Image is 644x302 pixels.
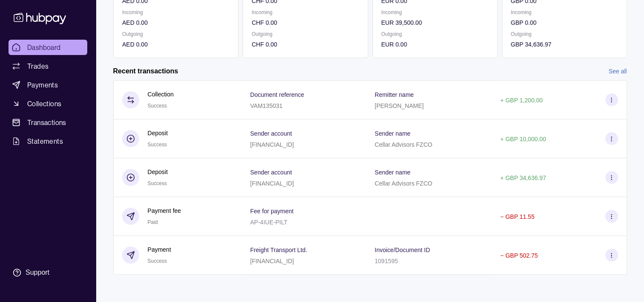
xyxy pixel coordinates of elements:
[250,258,294,264] p: [FINANCIAL_ID]
[9,264,87,282] a: Support
[250,102,283,109] p: VAM135031
[250,169,292,176] p: Sender account
[148,142,167,148] span: Success
[122,8,229,17] p: Incoming
[375,141,432,148] p: Cellar Advisors FZCO
[250,247,307,253] p: Freight Transport Ltd.
[148,219,158,225] span: Paid
[26,268,49,277] div: Support
[510,18,618,27] p: GBP 0.00
[510,40,618,49] p: GBP 34,636.97
[500,136,546,142] p: + GBP 10,000.00
[27,80,58,90] span: Payments
[381,40,488,49] p: EUR 0.00
[375,258,398,264] p: 1091595
[113,67,178,76] h2: Recent transactions
[510,29,618,39] p: Outgoing
[609,67,627,76] a: See all
[9,115,87,130] a: Transactions
[148,245,171,254] p: Payment
[250,91,304,98] p: Document reference
[148,206,181,215] p: Payment fee
[375,130,410,137] p: Sender name
[9,96,87,111] a: Collections
[27,136,63,146] span: Statements
[381,29,488,39] p: Outgoing
[122,18,229,27] p: AED 0.00
[122,29,229,39] p: Outgoing
[148,258,167,264] span: Success
[250,219,288,226] p: AP-4IUE-PILT
[381,18,488,27] p: EUR 39,500.00
[500,213,534,220] p: − GBP 11.55
[381,8,488,17] p: Incoming
[9,77,87,93] a: Payments
[375,169,410,176] p: Sender name
[375,180,432,187] p: Cellar Advisors FZCO
[500,174,546,181] p: + GBP 34,636.97
[148,90,174,99] p: Collection
[375,247,430,253] p: Invoice/Document ID
[375,91,414,98] p: Remitter name
[148,180,167,186] span: Success
[9,58,87,74] a: Trades
[252,40,359,49] p: CHF 0.00
[122,40,229,49] p: AED 0.00
[148,103,167,109] span: Success
[250,130,292,137] p: Sender account
[250,141,294,148] p: [FINANCIAL_ID]
[500,97,543,104] p: + GBP 1,200.00
[9,134,87,149] a: Statements
[510,8,618,17] p: Incoming
[250,180,294,187] p: [FINANCIAL_ID]
[252,8,359,17] p: Incoming
[148,167,168,177] p: Deposit
[27,99,61,109] span: Collections
[250,208,294,215] p: Fee for payment
[27,117,66,128] span: Transactions
[375,102,424,109] p: [PERSON_NAME]
[252,18,359,27] p: CHF 0.00
[27,42,61,52] span: Dashboard
[27,61,49,71] span: Trades
[500,252,538,259] p: − GBP 502.75
[148,128,168,138] p: Deposit
[252,29,359,39] p: Outgoing
[9,40,87,55] a: Dashboard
